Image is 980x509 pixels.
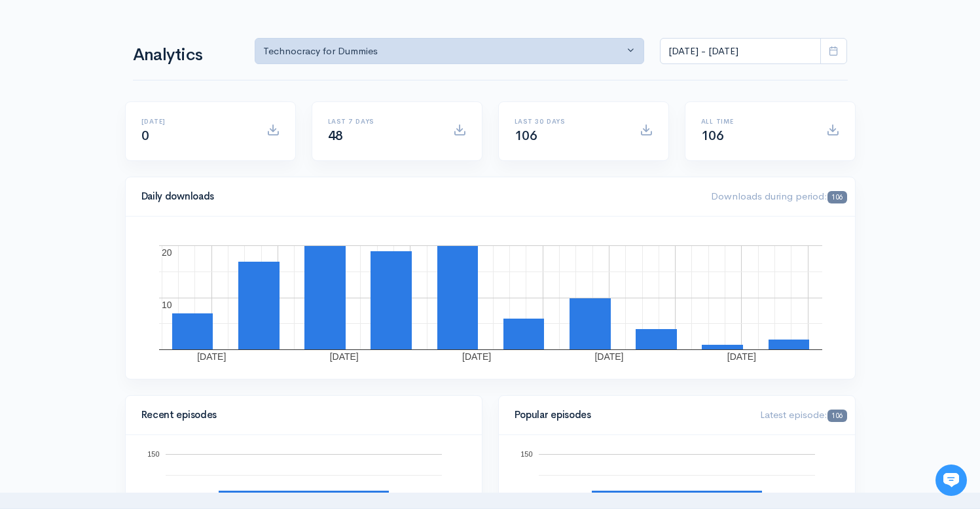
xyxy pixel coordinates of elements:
span: Latest episode: [760,408,846,421]
text: [DATE] [329,351,358,362]
span: 106 [827,191,846,203]
h4: Popular episodes [515,410,745,421]
text: Ep. 1 [295,491,312,499]
text: 150 [520,450,532,458]
text: 10 [162,300,172,310]
span: 106 [827,410,846,422]
button: New conversation [20,173,242,200]
svg: A chart. [141,232,839,363]
h6: Last 30 days [515,118,624,125]
text: 100 [520,491,532,499]
span: New conversation [84,181,157,192]
input: Search articles [38,246,234,272]
h4: Daily downloads [141,191,696,202]
text: [DATE] [462,351,491,362]
h6: Last 7 days [328,118,437,125]
span: 106 [515,128,537,144]
h6: [DATE] [141,118,251,125]
span: 0 [141,128,149,144]
h1: Hi 👋 [20,63,242,84]
h2: Just let us know if you need anything and we'll be happy to help! 🙂 [20,87,242,150]
input: analytics date range selector [660,38,821,65]
text: 20 [162,247,172,258]
h4: Recent episodes [141,410,458,421]
text: 100 [147,491,159,499]
span: 48 [328,128,343,144]
div: Technocracy for Dummies [263,44,625,59]
text: 150 [147,450,159,458]
button: Technocracy for Dummies [255,38,645,65]
text: [DATE] [727,351,755,362]
p: Find an answer quickly [18,224,244,240]
text: [DATE] [594,351,623,362]
iframe: gist-messenger-bubble-iframe [935,465,967,496]
span: Downloads during period: [711,190,846,202]
span: 106 [701,128,724,144]
text: Ep. 1 [668,491,685,499]
h1: Analytics [133,46,239,65]
text: [DATE] [197,351,226,362]
h6: All time [701,118,810,125]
